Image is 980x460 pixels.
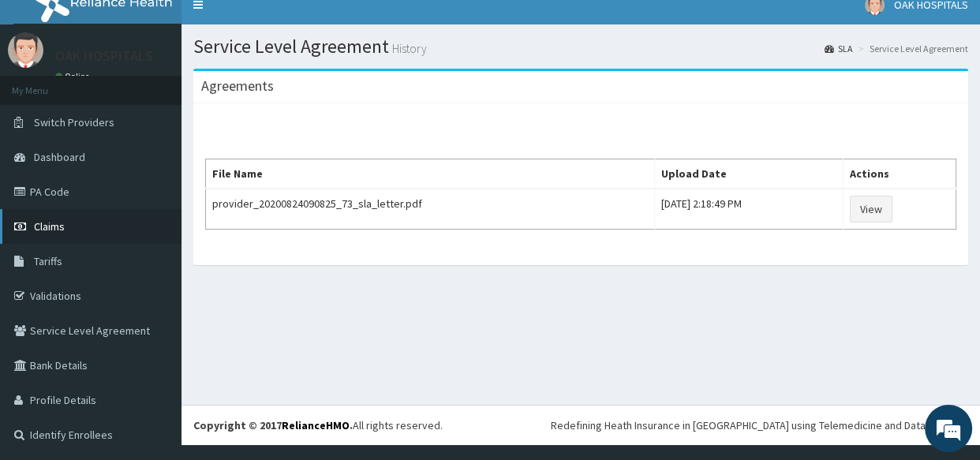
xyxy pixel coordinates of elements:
[850,196,892,223] a: View
[551,417,968,433] div: Redefining Heath Insurance in [GEOGRAPHIC_DATA] using Telemedicine and Data Science!
[389,43,427,54] small: History
[55,71,93,82] a: Online
[181,405,980,445] footer: All rights reserved.
[34,150,85,164] span: Dashboard
[654,159,843,189] th: Upload Date
[654,189,843,230] td: [DATE] 2:18:49 PM
[34,219,65,234] span: Claims
[34,115,114,129] span: Switch Providers
[193,36,968,57] h1: Service Level Agreement
[206,159,655,189] th: File Name
[55,49,153,63] p: OAK HOSPITALS
[282,418,350,432] a: RelianceHMO
[193,418,353,432] strong: Copyright © 2017 .
[201,79,274,93] h3: Agreements
[206,189,655,230] td: provider_20200824090825_73_sla_letter.pdf
[843,159,956,189] th: Actions
[825,42,853,55] a: SLA
[855,42,968,55] li: Service Level Agreement
[8,32,43,68] img: User Image
[34,254,62,268] span: Tariffs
